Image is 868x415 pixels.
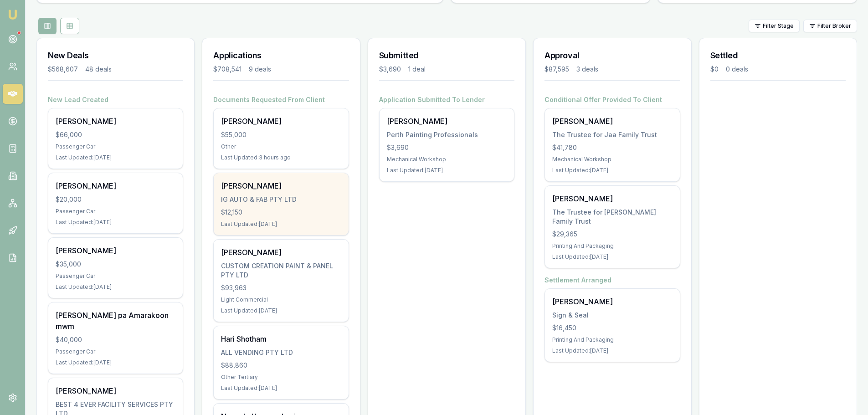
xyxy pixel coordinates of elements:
[56,260,175,269] div: $35,000
[544,95,680,104] h4: Conditional Offer Provided To Client
[85,65,112,74] div: 48 deals
[379,65,401,74] div: $3,690
[221,361,341,370] div: $88,860
[56,208,175,215] div: Passenger Car
[48,95,183,104] h4: New Lead Created
[221,247,341,258] div: [PERSON_NAME]
[221,116,341,127] div: [PERSON_NAME]
[56,143,175,150] div: Passenger Car
[56,283,175,291] div: Last Updated: [DATE]
[56,272,175,280] div: Passenger Car
[749,20,800,32] button: Filter Stage
[552,156,672,163] div: Mechanical Workshop
[379,95,514,104] h4: Application Submitted To Lender
[763,22,794,30] span: Filter Stage
[221,154,341,161] div: Last Updated: 3 hours ago
[56,335,175,344] div: $40,000
[221,195,341,204] div: IG AUTO & FAB PTY LTD
[552,296,672,307] div: [PERSON_NAME]
[221,333,341,344] div: Hari Shotham
[576,65,598,74] div: 3 deals
[710,65,719,74] div: $0
[56,310,175,332] div: [PERSON_NAME] pa Amarakoon mwm
[249,65,271,74] div: 9 deals
[726,65,748,74] div: 0 deals
[221,296,341,303] div: Light Commercial
[7,9,18,20] img: emu-icon-u.png
[221,307,341,314] div: Last Updated: [DATE]
[221,130,341,139] div: $55,000
[56,245,175,256] div: [PERSON_NAME]
[552,323,672,333] div: $16,450
[213,49,349,62] h3: Applications
[544,276,680,285] h4: Settlement Arranged
[379,49,514,62] h3: Submitted
[221,143,341,150] div: Other
[48,65,78,74] div: $568,607
[213,65,241,74] div: $708,541
[56,116,175,127] div: [PERSON_NAME]
[552,143,672,152] div: $41,780
[213,95,349,104] h4: Documents Requested From Client
[387,130,507,139] div: Perth Painting Professionals
[387,156,507,163] div: Mechanical Workshop
[710,49,846,62] h3: Settled
[803,20,857,32] button: Filter Broker
[817,22,851,30] span: Filter Broker
[221,384,341,392] div: Last Updated: [DATE]
[552,347,672,354] div: Last Updated: [DATE]
[221,374,341,381] div: Other Tertiary
[552,130,672,139] div: The Trustee for Jaa Family Trust
[221,220,341,228] div: Last Updated: [DATE]
[552,230,672,239] div: $29,365
[48,49,183,62] h3: New Deals
[221,208,341,217] div: $12,150
[221,348,341,357] div: ALL VENDING PTY LTD
[56,154,175,161] div: Last Updated: [DATE]
[56,348,175,355] div: Passenger Car
[408,65,426,74] div: 1 deal
[552,167,672,174] div: Last Updated: [DATE]
[552,336,672,343] div: Printing And Packaging
[387,167,507,174] div: Last Updated: [DATE]
[552,208,672,226] div: The Trustee for [PERSON_NAME] Family Trust
[221,180,341,191] div: [PERSON_NAME]
[221,261,341,280] div: CUSTOM CREATION PAINT & PANEL PTY LTD
[544,65,569,74] div: $87,595
[56,195,175,204] div: $20,000
[221,283,341,292] div: $93,963
[552,253,672,261] div: Last Updated: [DATE]
[56,180,175,191] div: [PERSON_NAME]
[544,49,680,62] h3: Approval
[56,385,175,396] div: [PERSON_NAME]
[56,359,175,366] div: Last Updated: [DATE]
[552,311,672,320] div: Sign & Seal
[387,116,507,127] div: [PERSON_NAME]
[552,193,672,204] div: [PERSON_NAME]
[56,219,175,226] div: Last Updated: [DATE]
[552,116,672,127] div: [PERSON_NAME]
[387,143,507,152] div: $3,690
[552,242,672,250] div: Printing And Packaging
[56,130,175,139] div: $66,000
